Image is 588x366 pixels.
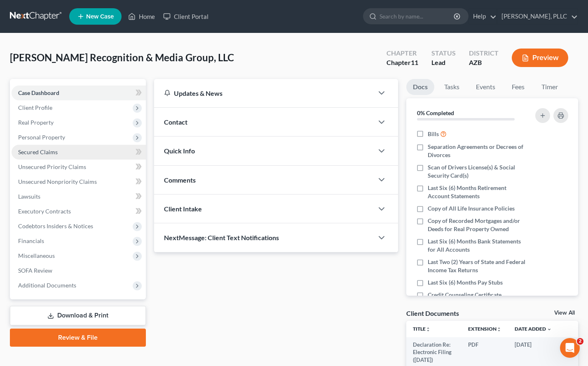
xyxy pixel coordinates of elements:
[535,79,565,95] a: Timer
[428,204,515,213] span: Copy of All Life Insurance Policies
[12,160,146,174] a: Unsecured Priority Claims
[124,9,159,24] a: Home
[428,237,528,254] span: Last Six (6) Months Bank Statements for All Accounts
[12,204,146,219] a: Executory Contracts
[497,9,578,24] a: [PERSON_NAME], PLLC
[577,338,583,345] span: 2
[431,58,456,67] div: Lead
[417,109,454,116] strong: 0% Completed
[469,58,499,67] div: AZB
[438,79,466,95] a: Tasks
[12,263,146,278] a: SOFA Review
[10,306,146,325] a: Download & Print
[18,178,97,185] span: Unsecured Nonpriority Claims
[406,79,434,95] a: Docs
[428,143,528,159] span: Separation Agreements or Decrees of Divorces
[18,134,65,141] span: Personal Property
[18,89,59,96] span: Case Dashboard
[18,252,55,259] span: Miscellaneous
[18,193,40,200] span: Lawsuits
[164,89,363,97] div: Updates & News
[497,327,501,332] i: unfold_more
[164,147,195,155] span: Quick Info
[18,119,54,126] span: Real Property
[554,310,575,316] a: View All
[164,118,187,126] span: Contact
[18,104,52,111] span: Client Profile
[469,79,502,95] a: Events
[505,79,532,95] a: Fees
[428,258,528,274] span: Last Two (2) Years of State and Federal Income Tax Returns
[512,49,568,67] button: Preview
[428,291,501,299] span: Credit Counseling Certificate
[560,338,580,358] iframe: Intercom live chat
[431,49,456,58] div: Status
[164,205,202,213] span: Client Intake
[12,86,146,100] a: Case Dashboard
[428,217,528,233] span: Copy of Recorded Mortgages and/or Deeds for Real Property Owned
[380,9,455,24] input: Search by name...
[411,58,418,66] span: 11
[428,163,528,180] span: Scan of Drivers License(s) & Social Security Card(s)
[164,176,196,184] span: Comments
[12,145,146,160] a: Secured Claims
[426,327,431,332] i: unfold_more
[18,222,93,229] span: Codebtors Insiders & Notices
[12,174,146,189] a: Unsecured Nonpriority Claims
[10,51,234,63] span: [PERSON_NAME] Recognition & Media Group, LLC
[18,267,52,274] span: SOFA Review
[547,327,552,332] i: expand_more
[428,278,503,287] span: Last Six (6) Months Pay Stubs
[164,234,279,241] span: NextMessage: Client Text Notifications
[10,329,146,347] a: Review & File
[469,49,499,58] div: District
[406,309,459,317] div: Client Documents
[12,189,146,204] a: Lawsuits
[468,326,501,332] a: Extensionunfold_more
[159,9,213,24] a: Client Portal
[86,14,114,20] span: New Case
[413,326,431,332] a: Titleunfold_more
[18,282,76,289] span: Additional Documents
[387,58,418,67] div: Chapter
[428,130,439,138] span: Bills
[18,237,44,244] span: Financials
[515,326,552,332] a: Date Added expand_more
[18,163,86,170] span: Unsecured Priority Claims
[18,148,58,155] span: Secured Claims
[428,184,528,200] span: Last Six (6) Months Retirement Account Statements
[18,208,71,215] span: Executory Contracts
[387,49,418,58] div: Chapter
[469,9,497,24] a: Help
